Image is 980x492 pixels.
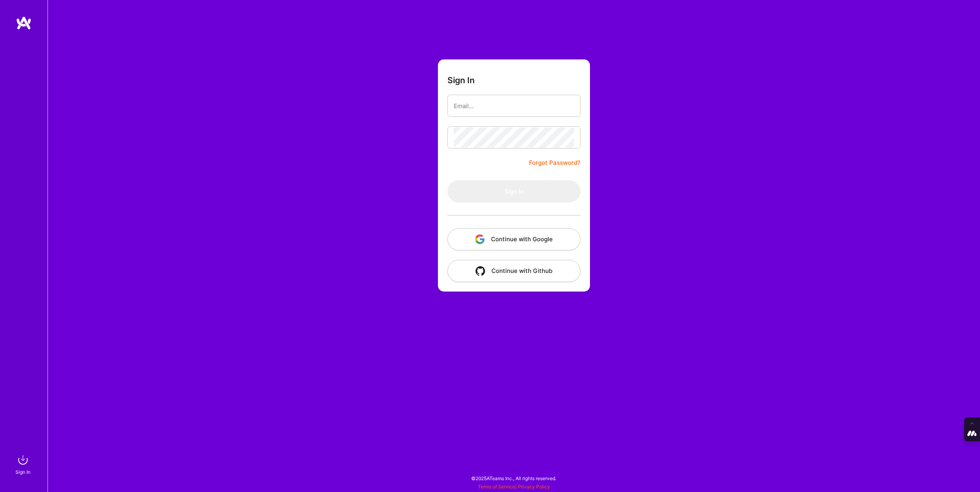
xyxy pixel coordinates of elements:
[447,180,580,202] button: Sign In
[529,158,580,168] a: Forgot Password?
[478,484,515,490] a: Terms of Service
[476,266,485,276] img: icon
[15,452,31,468] img: sign in
[454,96,574,116] input: Email...
[478,484,550,490] span: |
[16,16,32,30] img: logo
[475,235,485,244] img: icon
[447,260,580,282] button: Continue with Github
[17,452,31,476] a: sign inSign In
[447,228,580,250] button: Continue with Google
[518,484,550,490] a: Privacy Policy
[48,468,980,488] div: © 2025 ATeams Inc., All rights reserved.
[447,75,475,85] h3: Sign In
[15,468,30,476] div: Sign In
